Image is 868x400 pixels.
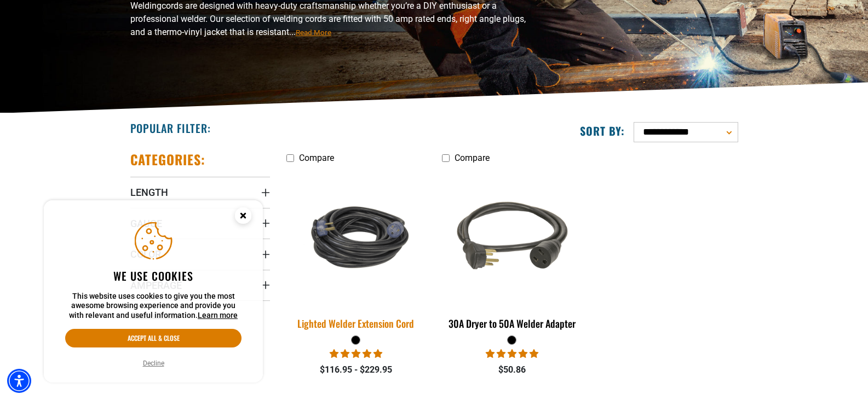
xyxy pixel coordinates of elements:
span: 5.00 stars [330,349,382,359]
div: $50.86 [442,363,582,376]
h2: We use cookies [65,269,242,283]
aside: Cookie Consent [44,200,263,383]
div: Accessibility Menu [7,369,31,393]
p: This website uses cookies to give you the most awesome browsing experience and provide you with r... [65,292,242,321]
span: cords are designed with heavy-duty craftsmanship whether you’re a DIY enthusiast or a professiona... [130,1,526,37]
img: black [279,190,433,284]
span: 5.00 stars [486,349,538,359]
h2: Popular Filter: [130,121,211,135]
h2: Categories: [130,151,206,168]
a: black Lighted Welder Extension Cord [286,169,426,335]
button: Decline [140,358,168,369]
div: Lighted Welder Extension Cord [286,318,426,328]
div: $116.95 - $229.95 [286,363,426,376]
a: black 30A Dryer to 50A Welder Adapter [442,169,582,335]
span: Compare [299,153,334,163]
div: 30A Dryer to 50A Welder Adapter [442,318,582,328]
button: Accept all & close [65,329,242,347]
img: black [443,174,581,300]
span: Compare [455,153,490,163]
summary: Length [130,177,270,207]
span: Read More [296,28,331,37]
label: Sort by: [580,124,625,138]
a: This website uses cookies to give you the most awesome browsing experience and provide you with r... [198,311,238,320]
span: Length [130,186,168,199]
